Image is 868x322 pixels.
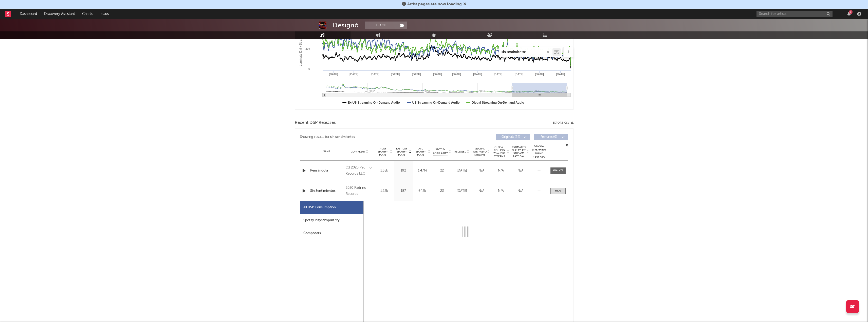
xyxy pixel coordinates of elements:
[395,168,412,173] div: 192
[351,150,365,153] span: Copyright
[310,150,343,154] div: Name
[496,134,530,140] button: Originals(24)
[79,9,96,19] a: Charts
[531,144,547,159] div: Global Streaming Trend (Last 60D)
[412,101,459,104] text: US Streaming On-Demand Audio
[96,9,112,19] a: Leads
[414,147,428,156] span: ATD Spotify Plays
[310,188,343,194] a: Sin Sentimientos
[756,11,833,17] input: Search for artists
[433,148,448,155] span: Spotify Popularity
[499,50,552,54] input: Search by song name or URL
[299,34,302,66] text: Luminate Daily Streams
[310,168,343,173] a: Pensándola
[300,201,363,214] div: All DSP Consumption
[514,73,523,76] text: [DATE]
[556,73,565,76] text: [DATE]
[473,73,482,76] text: [DATE]
[333,22,359,29] div: Designó
[295,8,573,109] svg: Luminate Daily Consumption
[376,168,393,173] div: 1.35k
[346,185,373,197] div: 2020 Padrino Records
[512,188,529,194] div: N/A
[371,73,379,76] text: [DATE]
[414,168,431,173] div: 1.47M
[452,73,461,76] text: [DATE]
[453,188,470,194] div: [DATE]
[300,227,363,240] div: Composers
[512,146,526,158] span: Estimated % Playlist Streams Last Day
[349,73,358,76] text: [DATE]
[499,136,523,139] span: Originals ( 24 )
[329,73,338,76] text: [DATE]
[847,12,851,16] button: 2
[376,147,390,156] span: 7 Day Spotify Plays
[407,2,462,6] span: Artist pages are now loading
[492,146,506,158] span: Global Rolling 7D Audio Streams
[537,136,561,139] span: Features ( 0 )
[493,73,502,76] text: [DATE]
[414,188,431,194] div: 642k
[346,165,373,177] div: (C) 2020 Padrino Records LLC
[295,120,336,126] span: Recent DSP Releases
[433,73,442,76] text: [DATE]
[463,2,466,6] span: Dismiss
[308,67,310,70] text: 0
[473,188,490,194] div: N/A
[303,204,336,211] div: All DSP Consumption
[471,101,524,104] text: Global Streaming On-Demand Audio
[473,168,490,173] div: N/A
[16,9,41,19] a: Dashboard
[41,9,79,19] a: Discovery Assistant
[300,134,434,140] div: Showing results for
[395,147,409,156] span: Last Day Spotify Plays
[454,150,466,153] span: Released
[849,10,853,14] div: 2
[433,188,451,194] div: 23
[492,188,509,194] div: N/A
[391,73,400,76] text: [DATE]
[395,188,412,194] div: 187
[552,121,574,124] button: Export CSV
[534,134,568,140] button: Features(0)
[535,73,544,76] text: [DATE]
[376,188,393,194] div: 1.22k
[492,168,509,173] div: N/A
[433,168,451,173] div: 22
[512,168,529,173] div: N/A
[300,214,363,227] div: Spotify Plays/Popularity
[348,101,400,104] text: Ex-US Streaming On-Demand Audio
[365,22,397,29] button: Track
[412,73,421,76] text: [DATE]
[330,134,355,140] div: sin sentimientos
[473,147,487,156] span: Global ATD Audio Streams
[453,168,470,173] div: [DATE]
